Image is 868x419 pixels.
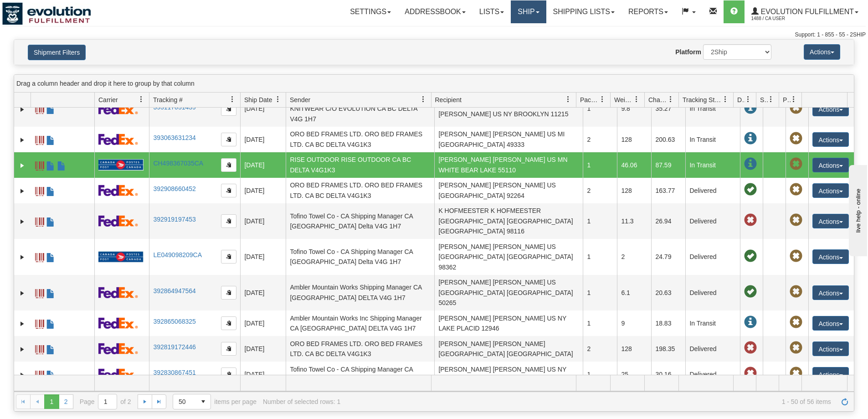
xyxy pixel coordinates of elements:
[398,0,473,23] a: Addressbook
[651,203,685,239] td: 26.94
[434,239,583,274] td: [PERSON_NAME] [PERSON_NAME] US [GEOGRAPHIC_DATA] [GEOGRAPHIC_DATA] 98362
[812,285,849,300] button: Actions
[790,250,802,263] span: Pickup Not Assigned
[651,336,685,362] td: 198.35
[434,275,583,310] td: [PERSON_NAME] [PERSON_NAME] US [GEOGRAPHIC_DATA] [GEOGRAPHIC_DATA] 50265
[240,91,286,126] td: [DATE]
[221,342,236,356] button: Copy to clipboard
[18,186,27,196] a: Expand
[80,394,131,409] span: Page of 2
[416,92,431,107] a: Sender filter column settings
[790,183,802,196] span: Pickup Not Assigned
[153,251,202,259] a: LE049098209CA
[751,14,820,23] span: 1488 / CA User
[98,159,143,171] img: 20 - Canada Post
[153,318,195,325] a: 392865068325
[763,92,779,107] a: Shipment Issues filter column settings
[153,103,195,111] a: 393117051439
[35,249,44,264] a: Label
[617,91,651,126] td: 9.8
[153,369,195,376] a: 392830867451
[685,127,740,152] td: In Transit
[221,214,236,228] button: Copy to clipboard
[617,310,651,336] td: 9
[35,213,44,228] a: Label
[790,367,802,380] span: Pickup Not Assigned
[651,310,685,336] td: 18.83
[812,249,849,264] button: Actions
[35,316,44,330] a: Label
[434,91,583,126] td: [PERSON_NAME] C/O [PERSON_NAME] [PERSON_NAME] US NY BROOKLYN 11215
[790,214,802,227] span: Pickup Not Assigned
[98,103,138,114] img: 2 - FedEx Express®
[18,135,27,145] a: Expand
[804,44,840,60] button: Actions
[744,367,757,380] span: Late
[651,362,685,387] td: 30.16
[286,336,434,362] td: ORO BED FRAMES LTD. ORO BED FRAMES LTD. CA BC DELTA V4G1K3
[18,370,27,379] a: Expand
[152,394,166,409] a: Go to the last page
[240,310,286,336] td: [DATE]
[648,95,668,104] span: Charge
[783,95,791,104] span: Pickup Status
[153,216,195,223] a: 392919197453
[744,341,757,354] span: Late
[59,394,73,409] a: 2
[35,101,44,115] a: Label
[286,203,434,239] td: Tofino Towel Co - CA Shipping Manager CA [GEOGRAPHIC_DATA] Delta V4G 1H7
[617,178,651,203] td: 128
[153,134,195,141] a: 393063631234
[812,132,849,147] button: Actions
[225,92,240,107] a: Tracking # filter column settings
[786,92,801,107] a: Pickup Status filter column settings
[18,289,27,298] a: Expand
[683,95,722,104] span: Tracking Status
[98,343,138,354] img: 2 - FedEx Express®
[434,127,583,152] td: [PERSON_NAME] [PERSON_NAME] US MI [GEOGRAPHIC_DATA] 49333
[847,163,867,256] iframe: chat widget
[812,367,849,382] button: Actions
[18,217,27,226] a: Expand
[744,316,757,329] span: In Transit
[98,185,138,196] img: 2 - FedEx Express®
[663,92,678,107] a: Charge filter column settings
[434,152,583,178] td: [PERSON_NAME] [PERSON_NAME] US MN WHITE BEAR LAKE 55110
[651,91,685,126] td: 35.27
[685,239,740,274] td: Delivered
[812,158,849,172] button: Actions
[173,394,211,409] span: Page sizes drop down
[343,0,398,23] a: Settings
[812,316,849,331] button: Actions
[790,316,802,329] span: Pickup Not Assigned
[434,336,583,362] td: [PERSON_NAME] [PERSON_NAME] [GEOGRAPHIC_DATA] [GEOGRAPHIC_DATA]
[837,394,852,409] a: Refresh
[153,95,183,104] span: Tracking #
[595,92,610,107] a: Packages filter column settings
[221,286,236,300] button: Copy to clipboard
[196,394,211,409] span: select
[46,183,55,197] a: Commercial Invoice
[263,398,340,405] div: Number of selected rows: 1
[98,368,138,380] img: 2 - FedEx Express®
[98,95,118,104] span: Carrier
[240,203,286,239] td: [DATE]
[240,336,286,362] td: [DATE]
[583,310,617,336] td: 1
[221,367,236,381] button: Copy to clipboard
[745,0,865,23] a: Evolution Fulfillment 1488 / CA User
[35,341,44,356] a: Label
[46,341,55,356] a: Commercial Invoice
[617,336,651,362] td: 128
[685,203,740,239] td: Delivered
[651,178,685,203] td: 163.77
[744,132,757,145] span: In Transit
[651,275,685,310] td: 20.63
[760,95,768,104] span: Shipment Issues
[138,394,152,409] a: Go to the next page
[621,0,675,23] a: Reports
[18,253,27,262] a: Expand
[240,178,286,203] td: [DATE]
[46,157,55,172] a: Commercial Invoice
[583,91,617,126] td: 1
